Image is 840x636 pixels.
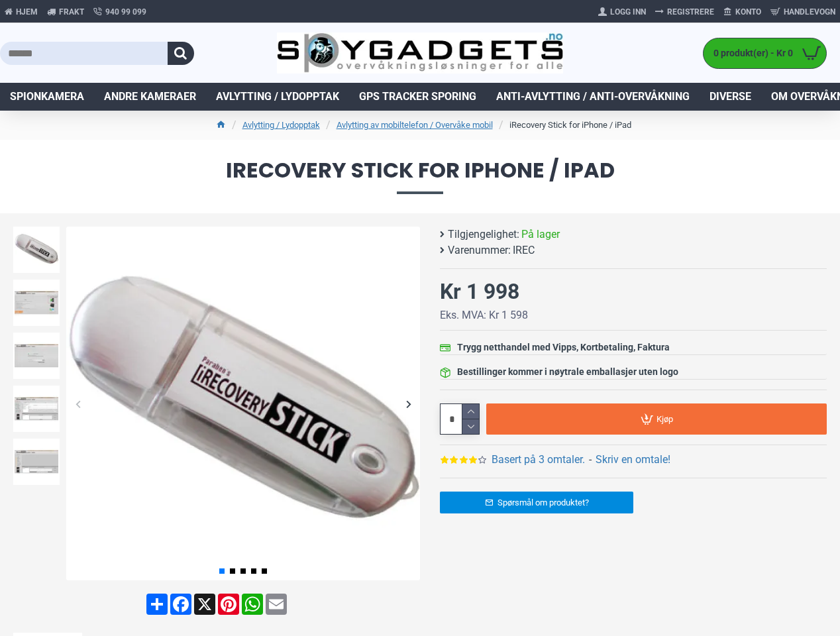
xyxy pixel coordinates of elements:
[217,594,240,615] a: Pinterest
[16,6,38,18] span: Hjem
[651,1,719,23] a: Registrere
[193,594,217,615] a: X
[448,242,511,258] b: Varenummer:
[766,1,840,23] a: Handlevogn
[709,89,751,105] span: Diverse
[206,83,349,111] a: Avlytting / Lydopptak
[262,568,267,574] span: Go to slide 5
[216,89,339,105] span: Avlytting / Lydopptak
[242,119,320,132] a: Avlytting / Lydopptak
[610,6,646,18] span: Logg Inn
[349,83,486,111] a: GPS Tracker Sporing
[104,89,196,105] span: Andre kameraer
[784,6,835,18] span: Handlevogn
[264,594,288,615] a: Email
[656,415,673,423] span: Kjøp
[13,160,827,193] span: iRecovery Stick for iPhone / iPad
[457,365,678,379] div: Bestillinger kommer i nøytrale emballasjer uten logo
[521,227,560,242] span: På lager
[277,32,562,74] img: SpyGadgets.no
[440,276,519,307] div: Kr 1 998
[230,568,235,574] span: Go to slide 2
[251,568,256,574] span: Go to slide 4
[457,341,670,354] div: Trygg netthandel med Vipps, Kortbetaling, Faktura
[219,568,225,574] span: Go to slide 1
[66,392,89,415] div: Previous slide
[13,439,60,485] img: iRecovery Stick for iPhone / iPad - SpyGadgets.no
[492,452,585,468] a: Basert på 3 omtaler.
[169,594,193,615] a: Facebook
[700,83,761,111] a: Diverse
[513,242,535,258] span: IREC
[704,38,826,68] a: 0 produkt(er) - Kr 0
[594,1,651,23] a: Logg Inn
[337,119,493,132] a: Avlytting av mobiltelefon / Overvåke mobil
[13,280,60,326] img: iRecovery Stick for iPhone / iPad - SpyGadgets.no
[496,89,690,105] span: Anti-avlytting / Anti-overvåkning
[240,594,264,615] a: WhatsApp
[13,386,60,432] img: iRecovery Stick for iPhone / iPad - SpyGadgets.no
[589,453,592,466] b: -
[59,6,84,18] span: Frakt
[94,83,206,111] a: Andre kameraer
[735,6,761,18] span: Konto
[105,6,146,18] span: 940 99 099
[240,568,246,574] span: Go to slide 3
[596,452,670,468] a: Skriv en omtale!
[667,6,714,18] span: Registrere
[10,89,84,105] span: Spionkamera
[719,1,766,23] a: Konto
[704,46,796,60] span: 0 produkt(er) - Kr 0
[13,227,60,273] img: iRecovery Stick for iPhone / iPad - SpyGadgets.no
[66,227,420,580] img: iRecovery Stick for iPhone / iPad - SpyGadgets.no
[486,83,700,111] a: Anti-avlytting / Anti-overvåkning
[359,89,476,105] span: GPS Tracker Sporing
[145,594,169,615] a: Share
[440,492,633,513] a: Spørsmål om produktet?
[397,392,420,415] div: Next slide
[448,227,519,242] b: Tilgjengelighet:
[13,333,60,379] img: iRecovery Stick for iPhone / iPad - SpyGadgets.no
